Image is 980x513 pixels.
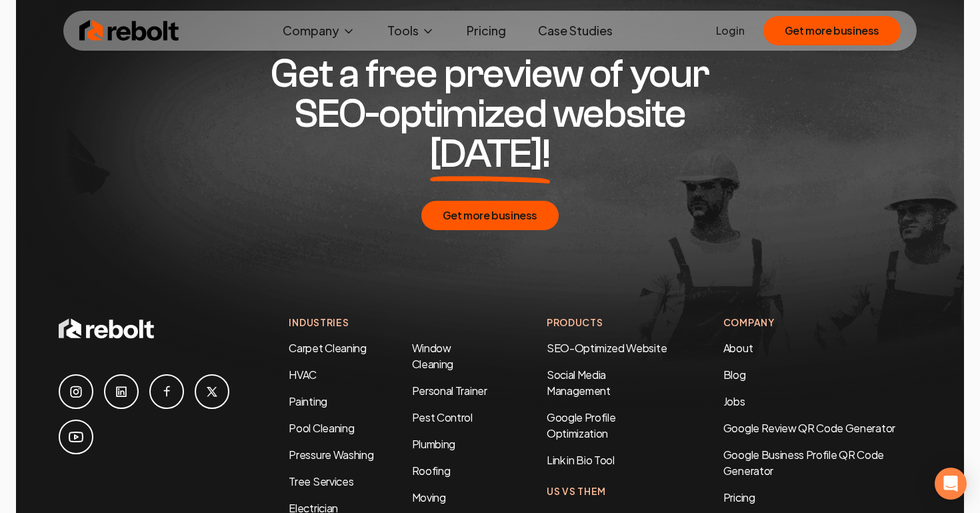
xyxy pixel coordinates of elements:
[723,421,895,435] a: Google Review QR Code Generator
[412,464,451,478] a: Roofing
[456,17,517,44] a: Pricing
[289,421,354,435] a: Pool Cleaning
[723,490,921,506] a: Pricing
[412,341,453,371] a: Window Cleaning
[289,474,353,488] a: Tree Services
[547,453,615,467] a: Link in Bio Tool
[547,368,611,398] a: Social Media Management
[723,316,921,330] h4: Company
[763,16,901,45] button: Get more business
[412,437,455,451] a: Plumbing
[79,17,179,44] img: Rebolt Logo
[723,448,884,478] a: Google Business Profile QR Code Generator
[935,468,967,500] div: Open Intercom Messenger
[547,410,616,440] a: Google Profile Optimization
[289,341,366,355] a: Carpet Cleaning
[377,17,445,44] button: Tools
[547,484,670,498] h4: Us Vs Them
[412,384,487,398] a: Personal Trainer
[723,368,746,382] a: Blog
[430,134,551,174] span: [DATE]!
[272,17,366,44] button: Company
[412,410,473,424] a: Pest Control
[234,54,746,174] h2: Get a free preview of your SEO-optimized website
[723,394,745,408] a: Jobs
[289,448,373,462] a: Pressure Washing
[289,316,493,330] h4: Industries
[421,201,559,230] button: Get more business
[289,368,317,382] a: HVAC
[527,17,623,44] a: Case Studies
[547,341,667,355] a: SEO-Optimized Website
[547,316,670,330] h4: Products
[412,490,446,504] a: Moving
[289,394,327,408] a: Painting
[723,341,753,355] a: About
[716,23,745,39] a: Login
